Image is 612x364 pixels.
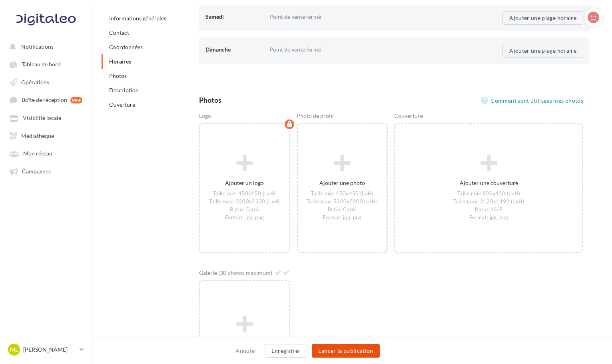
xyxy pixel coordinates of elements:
span: Opérations [21,79,49,86]
a: Boîte de réception 99+ [5,92,87,107]
a: Mon réseau [5,146,87,160]
a: Contact [109,29,129,36]
a: Opérations [5,75,87,89]
div: Samedi [205,10,263,24]
a: ML [PERSON_NAME] [6,342,86,357]
a: Informations générales [109,15,166,22]
span: Boîte de réception [22,97,67,103]
a: Ouverture [109,101,135,108]
div: Photos [199,96,221,103]
a: Médiathèque [5,128,87,143]
button: Notifications [5,39,84,54]
span: Campagnes [22,168,51,175]
a: Coordonnées [109,44,143,50]
a: Horaires [109,58,131,65]
a: Campagnes [5,164,87,178]
div: Point de vente fermé [269,42,476,57]
span: Notifications [21,43,54,50]
a: Tableau de bord [5,57,87,71]
div: Galerie (30 photos maximum) [199,269,272,280]
button: Enregistrer [265,344,308,358]
span: ML [10,346,18,354]
div: Dimanche [205,42,263,57]
span: Visibilité locale [23,115,61,121]
button: Annuler [232,346,260,356]
button: Ajouter une plage horaire [502,11,583,25]
span: Mon réseau [23,150,52,157]
button: Ajouter une plage horaire [502,44,583,58]
div: Logo [199,112,290,123]
div: Photo de profil [297,112,388,123]
div: 99+ [70,97,82,103]
span: Médiathèque [21,132,54,139]
button: Lancer la publication [312,344,379,358]
a: Comment sont utilisées mes photos [481,96,583,105]
a: Visibilité locale [5,110,87,125]
span: Tableau de bord [22,61,61,68]
p: [PERSON_NAME] [23,346,76,354]
div: Point de vente fermé [269,10,476,24]
div: Couverture [394,112,583,123]
a: Photos [109,72,127,79]
a: Description [109,87,139,93]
